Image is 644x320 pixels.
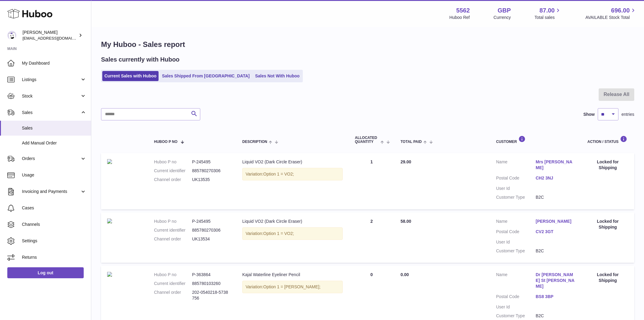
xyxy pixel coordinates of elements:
[355,136,379,144] span: ALLOCATED Quantity
[242,140,267,144] span: Description
[192,272,230,278] dd: P-363864
[22,254,86,260] span: Returns
[154,272,192,278] dt: Huboo P no
[349,153,394,209] td: 1
[253,71,302,81] a: Sales Not With Huboo
[496,239,536,245] dt: User Id
[192,290,230,301] dd: 202-0540218-5738756
[22,205,86,211] span: Cases
[192,177,230,183] dd: UK13535
[22,222,86,227] span: Channels
[496,272,536,291] dt: Name
[242,281,343,293] div: Variation:
[22,172,86,178] span: Usage
[456,6,470,15] strong: 5562
[585,15,637,20] span: AVAILABLE Stock Total
[496,294,536,301] dt: Postal Code
[154,219,192,224] dt: Huboo P no
[496,229,536,236] dt: Postal Code
[102,71,159,81] a: Current Sales with Huboo
[154,290,192,301] dt: Channel order
[101,40,634,49] h1: My Huboo - Sales report
[22,140,86,146] span: Add Manual Order
[611,6,630,15] span: 696.00
[22,60,86,66] span: My Dashboard
[536,194,575,200] dd: B2C
[242,272,343,278] div: Kajal Waterline Eyeliner Pencil
[23,36,89,41] span: [EMAIL_ADDRESS][DOMAIN_NAME]
[496,219,536,226] dt: Name
[496,304,536,310] dt: User Id
[192,227,230,233] dd: 885780270306
[23,30,77,41] div: [PERSON_NAME]
[154,177,192,183] dt: Channel order
[22,238,86,244] span: Settings
[496,248,536,254] dt: Customer Type
[496,136,575,144] div: Customer
[496,313,536,319] dt: Customer Type
[496,194,536,200] dt: Customer Type
[263,284,320,289] span: Option 1 = [PERSON_NAME];
[242,227,343,240] div: Variation:
[496,175,536,183] dt: Postal Code
[192,168,230,174] dd: 885780270306
[154,140,177,144] span: Huboo P no
[263,172,294,176] span: Option 1 = VO2;
[22,156,80,162] span: Orders
[534,15,562,20] span: Total sales
[242,168,343,180] div: Variation:
[349,212,394,263] td: 2
[154,236,192,242] dt: Channel order
[587,219,628,230] div: Locked for Shipping
[534,6,562,20] a: 87.00 Total sales
[160,71,252,81] a: Sales Shipped From [GEOGRAPHIC_DATA]
[154,159,192,165] dt: Huboo P no
[7,267,84,278] a: Log out
[22,93,80,99] span: Stock
[536,313,575,319] dd: B2C
[536,219,575,224] a: [PERSON_NAME]
[621,112,634,117] span: entries
[494,15,511,20] div: Currency
[263,231,294,236] span: Option 1 = VO2;
[242,159,343,165] div: Liquid VO2 (Dark Circle Eraser)
[7,31,16,40] img: internalAdmin-5562@internal.huboo.com
[22,125,86,131] span: Sales
[101,55,180,64] h2: Sales currently with Huboo
[22,189,80,194] span: Invoicing and Payments
[585,6,637,20] a: 696.00 AVAILABLE Stock Total
[450,15,470,20] div: Huboo Ref
[107,159,112,164] img: liquidvo2.png
[401,272,409,277] span: 0.00
[401,159,411,164] span: 29.00
[536,294,575,300] a: BS8 3BP
[192,219,230,224] dd: P-245495
[536,175,575,181] a: CH2 3NJ
[536,272,575,289] a: Dr [PERSON_NAME] St [PERSON_NAME]
[242,219,343,224] div: Liquid VO2 (Dark Circle Eraser)
[192,236,230,242] dd: UK13534
[536,229,575,235] a: CV2 3GT
[107,272,112,277] img: kajalwaterline.png
[539,6,555,15] span: 87.00
[192,159,230,165] dd: P-245495
[22,110,80,116] span: Sales
[498,6,511,15] strong: GBP
[496,159,536,172] dt: Name
[587,136,628,144] div: Action / Status
[587,272,628,283] div: Locked for Shipping
[154,281,192,286] dt: Current identifier
[536,248,575,254] dd: B2C
[496,186,536,191] dt: User Id
[22,77,80,83] span: Listings
[154,227,192,233] dt: Current identifier
[401,140,422,144] span: Total paid
[401,219,411,224] span: 58.00
[536,159,575,171] a: Mrs [PERSON_NAME]
[154,168,192,174] dt: Current identifier
[192,281,230,286] dd: 885780103260
[583,112,595,117] label: Show
[587,159,628,171] div: Locked for Shipping
[107,219,112,223] img: liquidvo2.png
